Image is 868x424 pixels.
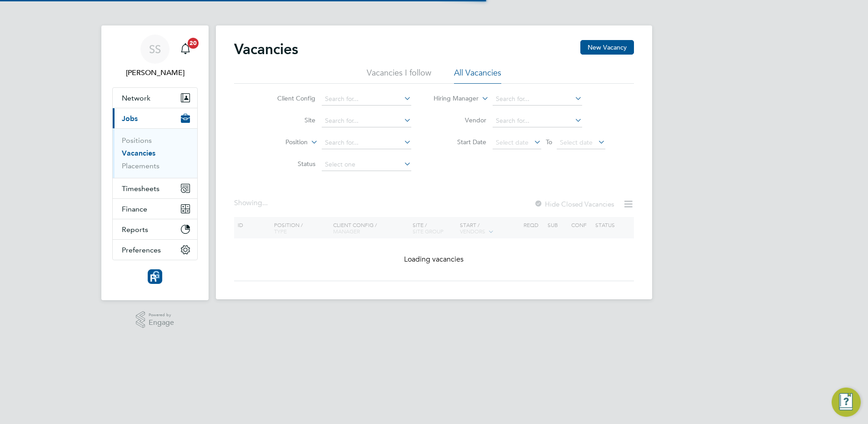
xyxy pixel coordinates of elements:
span: Sasha Steeples [112,67,198,78]
li: Vacancies I follow [367,67,431,84]
span: ... [262,198,268,207]
h2: Vacancies [234,40,298,58]
button: Jobs [113,108,197,128]
button: Preferences [113,240,197,260]
span: 20 [188,38,199,49]
a: 20 [176,35,195,64]
div: Showing [234,198,269,208]
label: Status [263,160,315,168]
label: Start Date [434,138,486,146]
input: Search for... [493,115,582,127]
span: Select date [496,138,529,146]
a: SS[PERSON_NAME] [112,35,198,78]
label: Site [263,116,315,124]
label: Hiring Manager [426,94,479,103]
input: Search for... [322,136,411,149]
a: Placements [122,162,160,170]
span: Engage [149,319,174,327]
input: Select one [322,158,411,171]
button: Engage Resource Center [832,388,861,417]
span: Select date [560,138,593,146]
li: All Vacancies [454,67,501,84]
label: Position [255,138,308,147]
input: Search for... [493,93,582,106]
input: Search for... [322,115,411,127]
label: Client Config [263,94,315,102]
label: Vendor [434,116,486,124]
span: Preferences [122,246,161,254]
span: Timesheets [122,184,160,193]
nav: Main navigation [101,25,209,300]
span: Jobs [122,114,138,123]
label: Hide Closed Vacancies [534,200,614,208]
span: SS [149,43,161,55]
button: Finance [113,199,197,219]
span: Network [122,94,150,102]
button: Reports [113,219,197,239]
input: Search for... [322,93,411,106]
a: Vacancies [122,149,155,157]
button: Timesheets [113,178,197,198]
button: New Vacancy [580,40,634,55]
img: resourcinggroup-logo-retina.png [148,269,162,284]
div: Jobs [113,128,197,178]
span: To [543,136,555,148]
a: Go to home page [112,269,198,284]
span: Reports [122,225,148,234]
span: Finance [122,205,147,213]
a: Powered byEngage [136,311,175,328]
span: Powered by [149,311,174,319]
button: Network [113,88,197,108]
a: Positions [122,136,152,145]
